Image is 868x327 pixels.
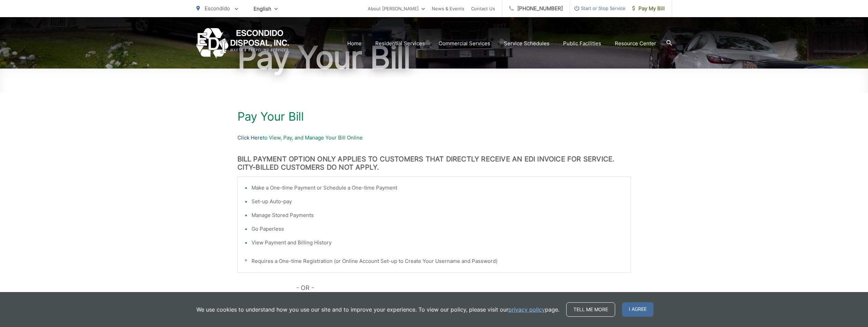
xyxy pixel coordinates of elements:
[432,4,464,13] a: News & Events
[251,211,624,219] li: Manage Stored Payments
[368,4,425,13] a: About [PERSON_NAME]
[251,184,624,192] li: Make a One-time Payment or Schedule a One-time Payment
[347,39,362,48] a: Home
[237,134,631,142] p: to View, Pay, and Manage Your Bill Online
[237,110,631,123] h1: Pay Your Bill
[563,39,601,48] a: Public Facilities
[622,302,653,317] span: I agree
[471,4,495,13] a: Contact Us
[615,39,656,48] a: Resource Center
[508,305,545,314] a: privacy policy
[251,239,624,247] li: View Payment and Billing History
[632,4,665,13] span: Pay My Bill
[251,197,624,206] li: Set-up Auto-pay
[566,302,615,317] a: Tell me more
[504,39,549,48] a: Service Schedules
[439,39,490,48] a: Commercial Services
[237,155,631,171] h3: BILL PAYMENT OPTION ONLY APPLIES TO CUSTOMERS THAT DIRECTLY RECEIVE AN EDI INVOICE FOR SERVICE. C...
[205,5,230,12] span: Escondido
[237,134,263,142] a: Click Here
[296,283,631,293] p: - OR -
[245,257,624,265] p: * Requires a One-time Registration (or Online Account Set-up to Create Your Username and Password)
[251,225,624,233] li: Go Paperless
[375,39,425,48] a: Residential Services
[196,28,289,59] a: EDCD logo. Return to the homepage.
[196,305,559,314] p: We use cookies to understand how you use our site and to improve your experience. To view our pol...
[248,3,283,15] span: English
